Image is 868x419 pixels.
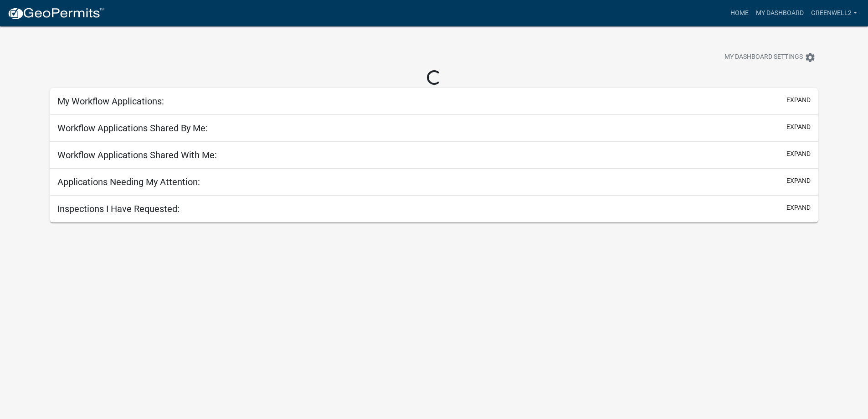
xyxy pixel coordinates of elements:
span: My Dashboard Settings [724,52,803,63]
button: expand [786,203,811,212]
button: expand [786,95,811,105]
a: Greenwell2 [807,5,861,22]
h5: Applications Needing My Attention: [57,176,200,187]
h5: Workflow Applications Shared By Me: [57,123,208,134]
a: Home [727,5,752,22]
h5: Inspections I Have Requested: [57,203,180,214]
h5: Workflow Applications Shared With Me: [57,150,217,160]
button: expand [786,176,811,186]
i: settings [805,52,816,63]
button: expand [786,149,811,159]
h5: My Workflow Applications: [57,96,164,107]
a: My Dashboard [752,5,807,22]
button: expand [786,122,811,132]
button: My Dashboard Settingssettings [717,48,823,66]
